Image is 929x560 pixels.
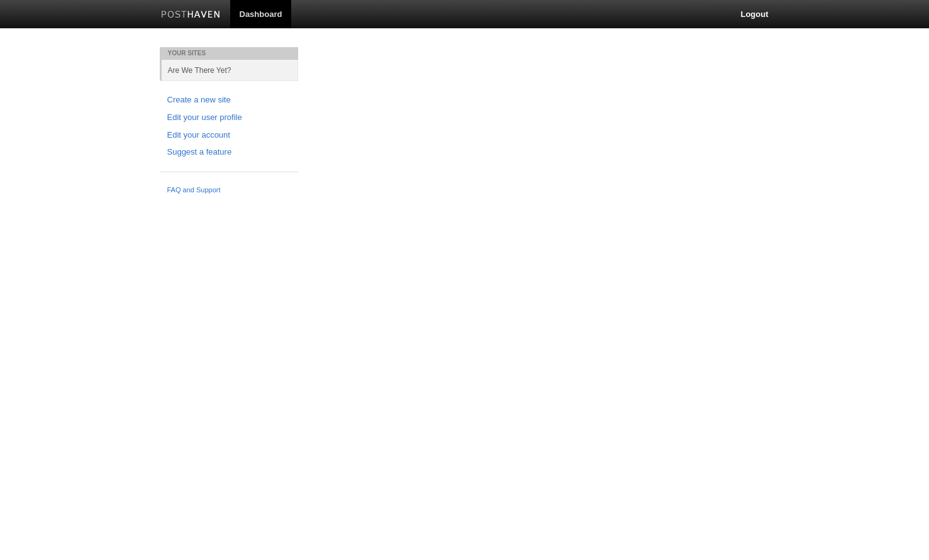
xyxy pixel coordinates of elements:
[167,111,291,124] a: Edit your user profile
[167,185,291,196] a: FAQ and Support
[167,94,291,107] a: Create a new site
[167,146,291,159] a: Suggest a feature
[162,60,298,80] a: Are We There Yet?
[160,47,298,60] li: Your Sites
[167,129,291,142] a: Edit your account
[161,11,221,20] img: Posthaven-bar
